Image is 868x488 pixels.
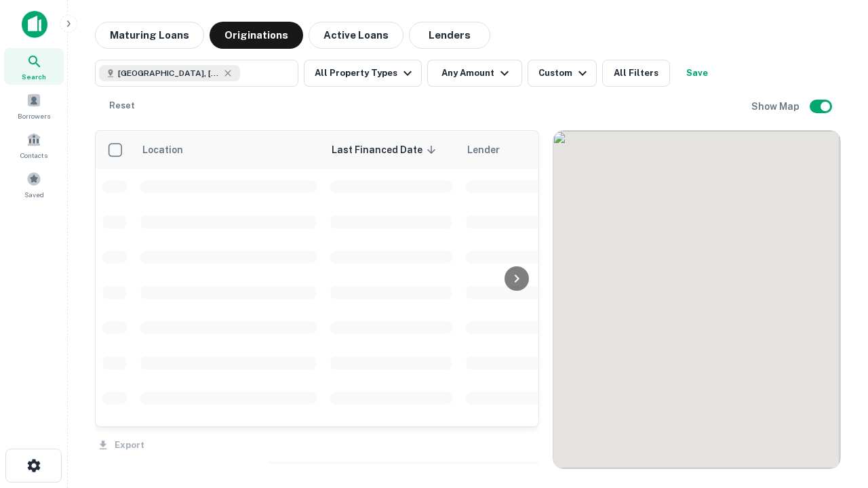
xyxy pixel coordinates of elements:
button: Reset [100,92,144,119]
iframe: Chat Widget [800,380,868,445]
span: Last Financed Date [332,142,440,158]
button: All Property Types [304,60,422,87]
button: Custom [528,60,597,87]
span: [GEOGRAPHIC_DATA], [GEOGRAPHIC_DATA] [118,67,220,79]
button: Active Loans [309,22,403,49]
a: Contacts [4,127,64,163]
span: Location [142,142,201,158]
div: 0 0 [553,131,840,468]
button: Lenders [409,22,490,49]
button: Any Amount [427,60,522,87]
img: capitalize-icon.png [22,11,47,38]
button: All Filters [602,60,670,87]
span: Borrowers [18,110,50,121]
span: Lender [467,142,500,158]
a: Borrowers [4,87,64,124]
button: Maturing Loans [95,22,204,49]
th: Lender [459,131,676,169]
button: Save your search to get updates of matches that match your search criteria. [675,60,719,87]
a: Search [4,48,64,85]
a: Saved [4,166,64,203]
span: Saved [24,189,44,200]
div: Custom [538,65,591,81]
span: Contacts [20,150,47,161]
span: Search [22,71,46,82]
th: Last Financed Date [323,131,459,169]
th: Location [134,131,323,169]
h6: Show Map [751,99,802,114]
button: Originations [210,22,303,49]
